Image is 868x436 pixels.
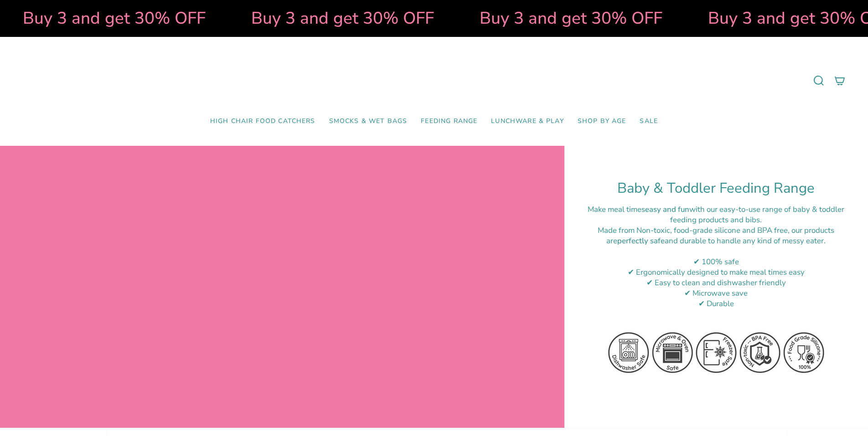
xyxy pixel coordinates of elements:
span: ade from Non-toxic, food-grade silicone and BPA free, our products are and durable to handle any ... [604,225,834,246]
a: Feeding Range [414,111,484,132]
span: SALE [640,118,658,125]
div: ✔ Ergonomically designed to make meal times easy [587,267,845,277]
a: High Chair Food Catchers [203,111,322,132]
span: Smocks & Wet Bags [329,118,408,125]
a: Lunchware & Play [484,111,570,132]
span: Lunchware & Play [491,118,563,125]
strong: Buy 3 and get 30% OFF [663,7,846,30]
div: Make meal times with our easy-to-use range of baby & toddler feeding products and bibs. [587,204,845,225]
strong: Buy 3 and get 30% OFF [435,7,618,30]
a: SALE [633,111,665,132]
div: M [587,225,845,246]
span: Shop by Age [578,118,626,125]
h1: Baby & Toddler Feeding Range [587,180,845,197]
span: High Chair Food Catchers [210,118,315,125]
span: Feeding Range [421,118,477,125]
a: Shop by Age [571,111,633,132]
div: ✔ Easy to clean and dishwasher friendly [587,277,845,288]
div: ✔ 100% safe [587,256,845,267]
strong: Buy 3 and get 30% OFF [207,7,389,30]
strong: perfectly safe [617,236,665,246]
a: Mumma’s Little Helpers [356,51,513,111]
div: ✔ Durable [587,298,845,309]
span: ✔ Microwave save [684,288,748,298]
strong: easy and fun [645,204,689,215]
a: Smocks & Wet Bags [322,111,414,132]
